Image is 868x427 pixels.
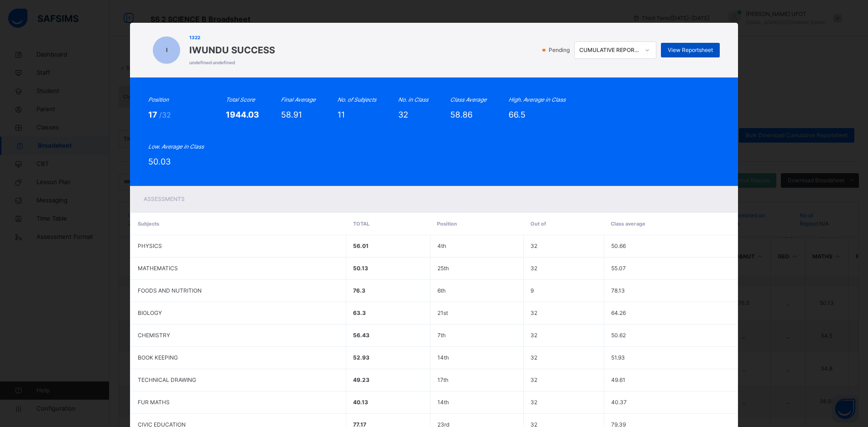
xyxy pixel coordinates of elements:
[138,242,162,249] span: PHYSICS
[509,110,525,119] span: 66.5
[148,96,169,103] i: Position
[437,309,448,316] span: 21st
[166,46,167,54] span: I
[530,221,546,227] span: Out of
[338,110,345,119] span: 11
[611,354,625,361] span: 51.93
[226,96,255,103] i: Total Score
[189,59,275,66] span: undefined undefined
[437,287,446,294] span: 6th
[226,110,259,119] span: 1944.03
[611,242,626,249] span: 50.66
[353,221,369,227] span: Total
[450,110,473,119] span: 58.86
[668,46,713,54] span: View Reportsheet
[530,354,537,361] span: 32
[138,399,170,406] span: FUR MATHS
[189,43,275,57] span: IWUNDU SUCCESS
[398,96,428,103] i: No. in Class
[611,221,645,227] span: Class average
[611,265,626,272] span: 55.07
[138,354,178,361] span: BOOK KEEPING
[611,287,625,294] span: 78.13
[611,309,626,316] span: 64.26
[398,110,408,119] span: 32
[353,287,365,294] span: 76.3
[148,110,159,119] span: 17
[437,399,449,406] span: 14th
[530,399,537,406] span: 32
[138,309,162,316] span: BIOLOGY
[148,157,171,166] span: 50.03
[353,376,369,383] span: 49.23
[353,354,369,361] span: 52.93
[353,309,366,316] span: 63.3
[148,143,204,150] i: Low. Average in Class
[144,195,185,202] span: Assessments
[611,332,626,339] span: 50.62
[509,96,566,103] i: High. Average in Class
[353,265,368,272] span: 50.13
[281,110,302,119] span: 58.91
[338,96,376,103] i: No. of Subjects
[450,96,487,103] i: Class Average
[530,242,537,249] span: 32
[138,265,178,272] span: MATHEMATICS
[437,332,446,339] span: 7th
[159,110,171,119] span: /32
[353,399,368,406] span: 40.13
[437,265,449,272] span: 25th
[437,376,448,383] span: 17th
[138,376,196,383] span: TECHNICAL DRAWING
[353,242,369,249] span: 56.01
[530,287,534,294] span: 9
[138,221,159,227] span: Subjects
[189,34,275,41] span: 1322
[138,332,170,339] span: CHEMISTRY
[548,46,572,54] span: Pending
[530,376,537,383] span: 32
[437,242,446,249] span: 4th
[437,354,449,361] span: 14th
[437,221,457,227] span: Position
[530,332,537,339] span: 32
[281,96,316,103] i: Final Average
[353,332,369,339] span: 56.43
[611,376,625,383] span: 49.61
[138,287,202,294] span: FOODS AND NUTRITION
[611,399,627,406] span: 40.37
[530,309,537,316] span: 32
[579,46,639,54] div: CUMULATIVE REPORT SHEET
[530,265,537,272] span: 32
